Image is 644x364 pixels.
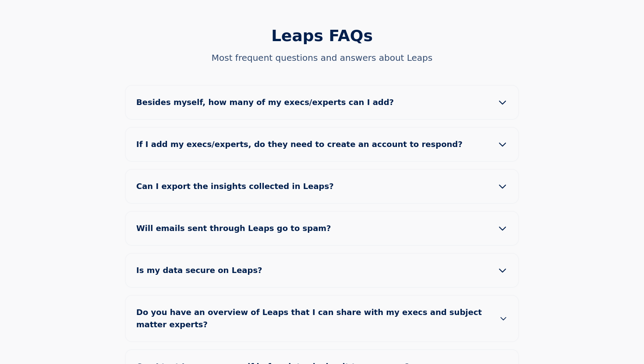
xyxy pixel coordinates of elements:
[136,222,345,234] span: Will emails sent through Leaps go to spam?
[126,170,518,203] button: Can I export the insights collected in Leaps?
[126,296,518,341] button: Do you have an overview of Leaps that I can share with my execs and subject matter experts?
[136,264,276,276] span: Is my data secure on Leaps?
[125,52,519,64] p: Most frequent questions and answers about Leaps
[125,27,519,45] h2: Leaps FAQs
[126,212,518,245] button: Will emails sent through Leaps go to spam?
[126,86,518,119] button: Besides myself, how many of my execs/experts can I add?
[126,254,518,287] button: Is my data secure on Leaps?
[136,138,477,150] span: If I add my execs/experts, do they need to create an account to respond?
[136,96,408,108] span: Besides myself, how many of my execs/experts can I add?
[136,306,499,331] span: Do you have an overview of Leaps that I can share with my execs and subject matter experts?
[126,128,518,161] button: If I add my execs/experts, do they need to create an account to respond?
[136,180,348,192] span: Can I export the insights collected in Leaps?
